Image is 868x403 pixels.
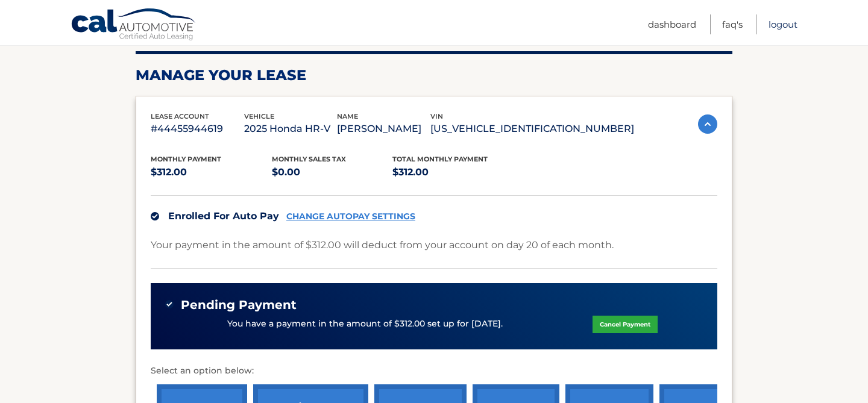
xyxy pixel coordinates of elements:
span: Monthly Payment [151,155,221,163]
p: Your payment in the amount of $312.00 will deduct from your account on day 20 of each month. [151,237,614,254]
p: [US_VEHICLE_IDENTIFICATION_NUMBER] [430,120,634,137]
span: Monthly sales Tax [272,155,346,163]
img: accordion-active.svg [698,114,717,134]
p: $0.00 [272,164,393,181]
p: $312.00 [392,164,514,181]
span: Enrolled For Auto Pay [168,210,279,222]
h2: Manage Your Lease [136,66,732,84]
p: $312.00 [151,164,272,181]
img: check.svg [151,212,159,220]
a: Logout [769,14,797,34]
a: Dashboard [648,14,696,34]
span: Total Monthly Payment [392,155,488,163]
p: #44455944619 [151,120,244,137]
p: Select an option below: [151,364,717,378]
img: check-green.svg [165,300,174,308]
a: CHANGE AUTOPAY SETTINGS [286,211,415,222]
p: You have a payment in the amount of $312.00 set up for [DATE]. [227,317,503,331]
span: lease account [151,112,209,120]
a: FAQ's [722,14,743,34]
span: vehicle [244,112,274,120]
p: 2025 Honda HR-V [244,120,338,137]
p: [PERSON_NAME] [337,120,430,137]
a: Cancel Payment [593,316,658,333]
span: vin [430,112,443,120]
span: Pending Payment [181,298,297,313]
a: Cal Automotive [71,8,197,43]
span: name [337,112,358,120]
